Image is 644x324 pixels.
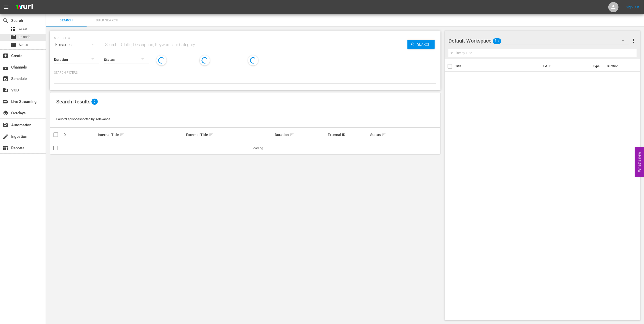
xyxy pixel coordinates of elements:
[186,132,273,138] div: External Title
[290,132,294,137] span: sort
[370,132,404,138] div: Status
[415,40,435,49] span: Search
[91,99,98,105] span: 9
[120,132,124,137] span: sort
[540,59,590,73] th: Ext. ID
[3,133,9,140] span: Ingestion
[3,76,9,82] span: Schedule
[3,64,9,70] span: Channels
[3,122,9,128] span: Automation
[3,99,9,105] span: Live Streaming
[626,5,639,9] a: Sign Out
[54,38,99,52] div: Episodes
[3,110,9,116] span: Overlays
[635,147,644,177] button: Open Feedback Widget
[98,132,185,138] div: Internal Title
[448,34,629,48] div: Default Workspace
[3,87,9,93] span: VOD
[3,53,9,59] span: Create
[455,59,540,73] th: Title
[275,132,326,138] div: Duration
[3,4,9,10] span: menu
[3,18,9,24] span: Search
[10,42,16,48] span: Series
[381,132,386,137] span: sort
[49,18,84,23] span: Search
[252,146,265,150] span: Loading...
[90,18,124,23] span: Bulk Search
[631,38,637,44] span: more_vert
[19,27,27,32] span: Asset
[56,99,90,105] span: Search Results
[12,1,37,13] img: ans4CAIJ8jUAAAAAAAAAAAAAAAAAAAAAAAAgQb4GAAAAAAAAAAAAAAAAAAAAAAAAJMjXAAAAAAAAAAAAAAAAAAAAAAAAgAT5G...
[3,145,9,151] span: Reports
[19,34,30,39] span: Episode
[62,133,96,137] div: ID
[590,59,604,73] th: Type
[407,40,435,49] button: Search
[10,34,16,40] span: Episode
[10,26,16,32] span: Asset
[328,133,369,137] div: External ID
[19,42,28,47] span: Series
[604,59,634,73] th: Duration
[209,132,213,137] span: sort
[56,117,110,121] span: Found 9 episodes sorted by: relevance
[54,71,436,75] p: Search Filters:
[631,35,637,47] button: more_vert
